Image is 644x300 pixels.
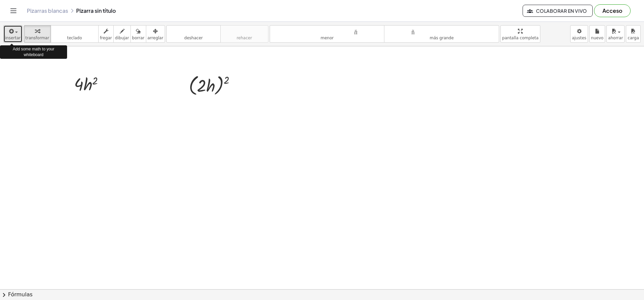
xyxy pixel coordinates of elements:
[386,28,497,34] font: tamaño_del_formato
[130,25,146,43] button: borrar
[570,25,588,43] button: ajustes
[98,25,114,43] button: fregar
[24,25,51,43] button: transformar
[384,25,499,43] button: tamaño_del_formatomás grande
[594,4,631,17] button: Acceso
[589,25,605,43] button: nuevo
[3,25,22,43] button: insertar
[626,25,641,43] button: carga
[132,36,145,40] font: borrar
[52,28,97,34] font: teclado
[500,25,540,43] button: pantalla completa
[608,36,623,40] font: ahorrar
[523,5,593,17] button: Colaborar en vivo
[148,36,163,40] font: arreglar
[321,36,334,40] font: menor
[606,25,625,43] button: ahorrar
[628,36,639,40] font: carga
[536,8,587,14] font: Colaborar en vivo
[271,28,383,34] font: tamaño_del_formato
[8,291,33,298] font: Fórmulas
[67,36,82,40] font: teclado
[572,36,586,40] font: ajustes
[27,7,68,14] a: Pizarras blancas
[146,25,165,43] button: arreglar
[220,25,268,43] button: rehacerrehacer
[100,36,112,40] font: fregar
[115,36,129,40] font: dibujar
[430,36,454,40] font: más grande
[602,7,622,14] font: Acceso
[184,36,203,40] font: deshacer
[222,28,267,34] font: rehacer
[27,7,68,14] font: Pizarras blancas
[270,25,385,43] button: tamaño_del_formatomenor
[236,36,252,40] font: rehacer
[168,28,219,34] font: deshacer
[25,36,49,40] font: transformar
[502,36,539,40] font: pantalla completa
[5,36,21,40] font: insertar
[591,36,603,40] font: nuevo
[166,25,221,43] button: deshacerdeshacer
[51,25,99,43] button: tecladoteclado
[8,5,19,16] button: Cambiar navegación
[113,25,131,43] button: dibujar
